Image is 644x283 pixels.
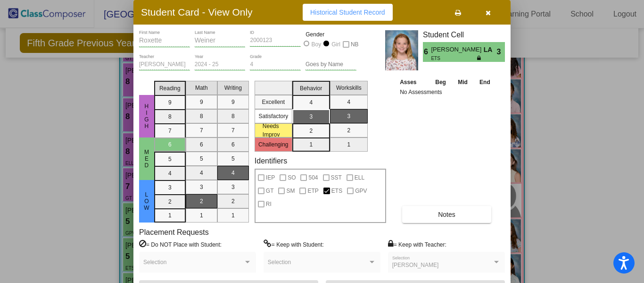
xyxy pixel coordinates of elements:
[355,185,367,197] span: GPV
[308,172,318,183] span: 504
[250,61,301,68] input: grade
[142,191,151,211] span: Low
[331,185,342,197] span: ETS
[266,172,275,183] span: IEP
[139,61,190,68] input: teacher
[264,240,324,249] label: = Keep with Student:
[139,240,222,249] label: = Do NOT Place with Student:
[452,77,473,87] th: Mid
[139,228,209,237] label: Placement Requests
[195,61,246,68] input: year
[266,185,274,197] span: GT
[351,39,359,50] span: NB
[142,149,151,169] span: Med
[142,103,151,129] span: HIgh
[266,198,272,210] span: RI
[255,156,287,165] label: Identifiers
[423,46,431,58] span: 6
[355,172,364,183] span: ELL
[484,45,497,55] span: LA
[431,55,477,62] span: ETS
[250,37,301,44] input: Enter ID
[286,185,295,197] span: SM
[388,240,446,249] label: = Keep with Teacher:
[288,172,296,183] span: SO
[305,30,356,39] mat-label: Gender
[497,46,505,58] span: 3
[397,87,496,97] td: No Assessments
[331,40,340,49] div: Girl
[438,211,455,218] span: Notes
[473,77,496,87] th: End
[311,40,322,49] div: Boy
[397,77,429,87] th: Asses
[402,206,491,223] button: Notes
[423,30,505,39] h3: Student Cell
[310,9,385,16] span: Historical Student Record
[141,6,253,18] h3: Student Card - View Only
[429,77,452,87] th: Beg
[305,61,356,68] input: goes by name
[331,172,342,183] span: SST
[303,4,393,21] button: Historical Student Record
[431,45,483,55] span: [PERSON_NAME]
[307,185,318,197] span: ETP
[392,262,439,268] span: [PERSON_NAME]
